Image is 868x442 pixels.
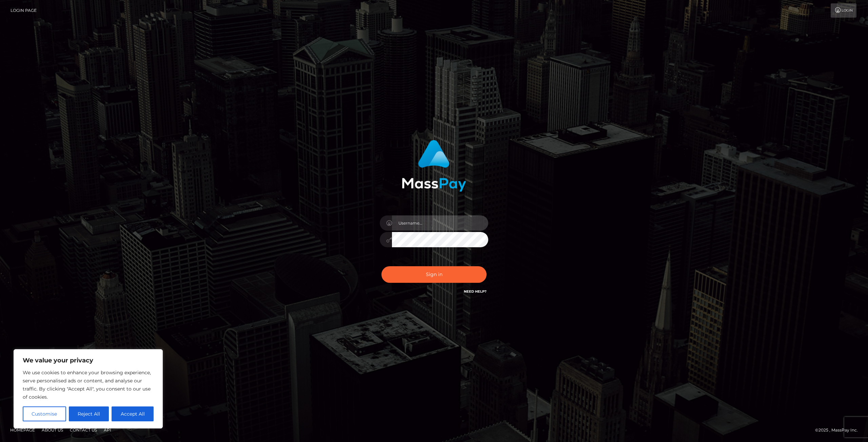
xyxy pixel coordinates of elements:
a: Homepage [7,425,38,435]
a: Login Page [11,3,37,18]
a: Login [831,3,856,18]
a: Need Help? [464,289,487,294]
button: Accept All [112,406,154,421]
div: © 2025 , MassPay Inc. [815,426,863,434]
button: Sign in [381,266,487,283]
input: Username... [392,215,488,231]
img: MassPay Login [402,140,466,192]
a: API [101,425,114,435]
p: We value your privacy [23,356,154,364]
p: We use cookies to enhance your browsing experience, serve personalised ads or content, and analys... [23,369,154,401]
a: Contact Us [67,425,100,435]
div: We value your privacy [14,349,163,428]
button: Reject All [69,406,109,421]
a: About Us [39,425,66,435]
button: Customise [23,406,66,421]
